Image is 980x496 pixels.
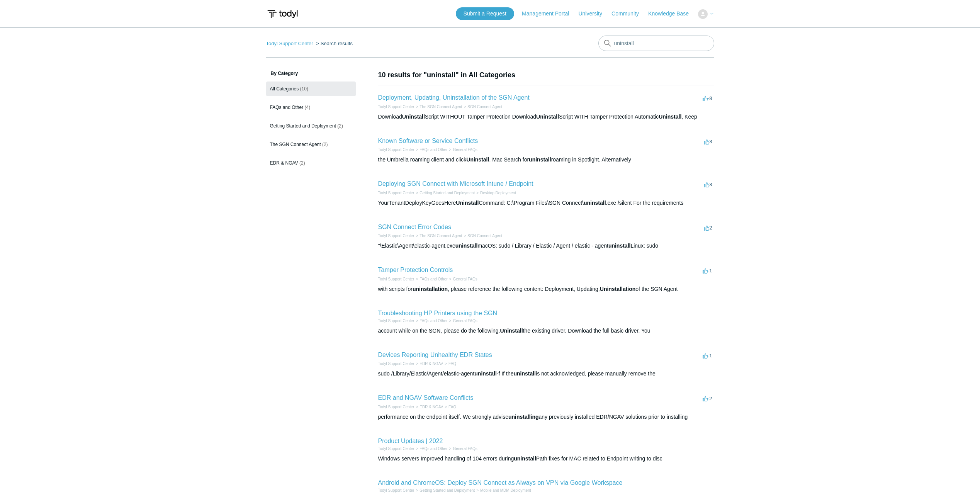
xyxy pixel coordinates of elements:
a: The SGN Connect Agent [420,105,462,109]
li: Todyl Support Center [378,104,414,110]
li: General FAQs [448,446,477,452]
a: Devices Reporting Unhealthy EDR States [378,352,492,358]
a: University [578,10,610,18]
a: General FAQs [453,447,477,451]
div: "\Elastic\Agent\elastic-agent.exe macOS: sudo / Library / Elastic / Agent / elastic - agent Linux... [378,242,714,250]
a: FAQs and Other [420,447,447,451]
span: (10) [300,86,308,92]
a: SGN Connect Agent [467,105,502,109]
span: (2) [322,142,328,147]
em: uninstall [514,455,536,462]
a: Desktop Deployment [480,191,516,195]
li: General FAQs [448,276,477,282]
a: Android and ChromeOS: Deploy SGN Connect as Always on VPN via Google Workspace [378,479,623,486]
a: SGN Connect Error Codes [378,224,451,230]
a: Troubleshooting HP Printers using the SGN [378,310,498,316]
li: FAQs and Other [414,446,447,452]
li: Mobile and MDM Deployment [475,488,531,493]
li: FAQ [443,404,456,410]
em: uninstall [513,370,536,377]
a: FAQ [448,362,456,366]
div: YourTenantDeployKeyGoesHere Command: C:\Program Files\SGN Connect\ .exe /silent For the requirements [378,199,714,207]
a: Deploying SGN Connect with Microsoft Intune / Endpoint [378,180,533,187]
li: Todyl Support Center [378,318,414,324]
a: The SGN Connect Agent (2) [266,137,356,152]
a: EDR & NGAV [420,405,443,409]
em: uninstalling [508,414,539,420]
em: uninstall [584,200,606,206]
a: FAQ [448,405,456,409]
li: FAQs and Other [414,147,447,153]
input: Search [598,36,714,51]
img: Todyl Support Center Help Center home page [266,7,299,21]
a: Todyl Support Center [378,148,414,152]
li: Todyl Support Center [378,276,414,282]
li: FAQ [443,361,456,367]
div: Download Script WITHOUT Tamper Protection Download Script WITH Tamper Protection Automatic , Keep [378,113,714,121]
h3: By Category [266,70,356,77]
a: SGN Connect Agent [467,234,502,238]
li: Todyl Support Center [266,41,315,46]
li: Todyl Support Center [378,361,414,367]
a: General FAQs [453,277,477,281]
li: The SGN Connect Agent [414,104,462,110]
li: Search results [314,41,353,46]
a: Deployment, Updating, Uninstallation of the SGN Agent [378,94,530,101]
li: The SGN Connect Agent [414,233,462,239]
a: Getting Started and Deployment (2) [266,119,356,133]
em: uninstall [529,156,551,163]
div: account while on the SGN, please do the following. the existing driver. Download the full basic d... [378,327,714,335]
a: Community [611,10,647,18]
a: FAQs and Other [420,277,447,281]
span: FAQs and Other [270,105,304,110]
a: EDR & NGAV (2) [266,156,356,170]
em: Uninstall [536,114,559,120]
em: Uninstall [659,114,681,120]
a: Todyl Support Center [378,234,414,238]
span: -1 [703,353,712,358]
li: Todyl Support Center [378,404,414,410]
a: All Categories (10) [266,82,356,96]
a: FAQs and Other [420,148,447,152]
em: Uninstall [466,156,489,163]
li: General FAQs [448,147,477,153]
li: Todyl Support Center [378,147,414,153]
a: Mobile and MDM Deployment [480,488,531,493]
a: Management Portal [522,10,577,18]
a: Product Updates | 2022 [378,438,443,444]
li: EDR & NGAV [414,361,443,367]
li: Getting Started and Deployment [414,488,475,493]
li: Todyl Support Center [378,446,414,452]
li: Todyl Support Center [378,488,414,493]
a: Todyl Support Center [378,277,414,281]
a: Todyl Support Center [378,191,414,195]
li: FAQs and Other [414,276,447,282]
li: Getting Started and Deployment [414,190,475,196]
div: with scripts for , please reference the following content: Deployment, Updating, of the SGN Agent [378,285,714,293]
a: Todyl Support Center [378,362,414,366]
span: Getting Started and Deployment [270,123,336,129]
span: -8 [703,95,712,101]
em: Uninstall [456,200,479,206]
a: Getting Started and Deployment [420,488,475,493]
em: uninstall [608,243,631,249]
em: Uninstallation [600,286,636,292]
span: 2 [704,225,712,231]
a: Todyl Support Center [266,41,313,46]
a: Tamper Protection Controls [378,267,453,273]
a: Todyl Support Center [378,447,414,451]
div: sudo /Library/Elastic/Agent/elastic-agent -f If the is not acknowledged, please manually remove the [378,370,714,378]
span: EDR & NGAV [270,160,298,166]
a: Todyl Support Center [378,405,414,409]
em: Uninstall [402,114,425,120]
div: performance on the endpoint itself. We strongly advise any previously installed EDR/NGAV solution... [378,413,714,421]
a: FAQs and Other [420,319,447,323]
span: 3 [704,182,712,187]
a: General FAQs [453,148,477,152]
em: uninstall [474,370,497,377]
div: the Umbrella roaming client and click . Mac Search for roaming in Spotlight. Alternatively [378,156,714,164]
span: -1 [703,268,712,273]
a: Known Software or Service Conflicts [378,138,478,144]
li: SGN Connect Agent [462,104,502,110]
li: Todyl Support Center [378,190,414,196]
